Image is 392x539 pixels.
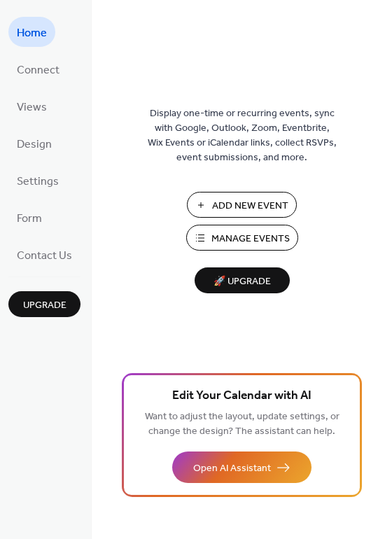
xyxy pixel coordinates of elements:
[8,128,60,158] a: Design
[8,202,50,232] a: Form
[193,461,271,476] span: Open AI Assistant
[23,298,66,313] span: Upgrade
[172,451,311,483] button: Open AI Assistant
[17,208,42,230] span: Form
[17,22,47,44] span: Home
[8,91,55,121] a: Views
[17,97,47,118] span: Views
[17,171,59,192] span: Settings
[8,54,68,84] a: Connect
[8,165,67,195] a: Settings
[8,17,55,47] a: Home
[145,407,339,441] span: Want to adjust the layout, update settings, or change the design? The assistant can help.
[203,272,281,291] span: 🚀 Upgrade
[211,232,290,246] span: Manage Events
[8,291,80,317] button: Upgrade
[8,239,80,269] a: Contact Us
[172,386,311,406] span: Edit Your Calendar with AI
[212,199,288,213] span: Add New Event
[17,134,52,155] span: Design
[148,106,337,165] span: Display one-time or recurring events, sync with Google, Outlook, Zoom, Eventbrite, Wix Events or ...
[17,59,59,81] span: Connect
[186,225,298,251] button: Manage Events
[187,192,297,218] button: Add New Event
[17,245,72,267] span: Contact Us
[195,267,290,293] button: 🚀 Upgrade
